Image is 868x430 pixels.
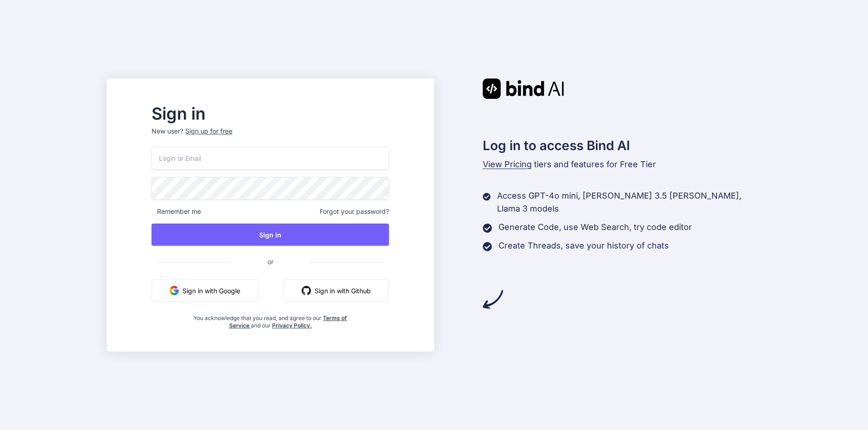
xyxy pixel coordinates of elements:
span: Forgot your password? [320,207,389,216]
span: View Pricing [483,159,532,169]
div: Sign up for free [185,127,232,136]
button: Sign In [152,224,389,246]
h2: Log in to access Bind AI [483,136,762,155]
p: Create Threads, save your history of chats [498,239,669,252]
img: github [302,286,311,295]
a: Terms of Service [229,315,347,329]
div: You acknowledge that you read, and agree to our and our [191,309,350,329]
p: Access GPT-4o mini, [PERSON_NAME] 3.5 [PERSON_NAME], Llama 3 models [497,189,761,215]
button: Sign in with Google [152,279,258,302]
h2: Sign in [152,106,389,121]
p: Generate Code, use Web Search, try code editor [498,221,692,234]
span: or [231,250,310,273]
img: Bind AI logo [483,79,564,99]
p: New user? [152,127,389,147]
input: Login or Email [152,147,389,170]
img: google [170,286,179,295]
p: tiers and features for Free Tier [483,158,762,171]
img: arrow [483,289,503,309]
span: Remember me [152,207,201,216]
a: Privacy Policy. [272,322,312,329]
button: Sign in with Github [284,279,389,302]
